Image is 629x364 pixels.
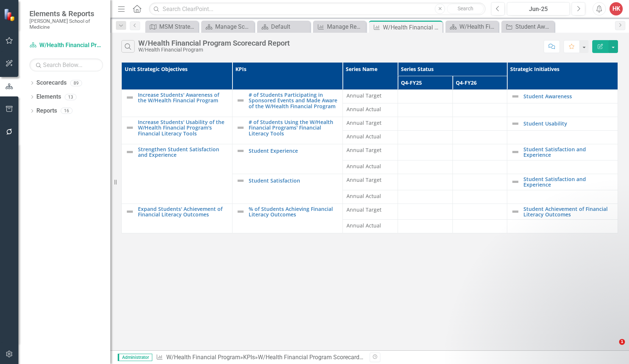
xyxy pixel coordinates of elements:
[249,178,339,183] a: Student Satisfaction
[159,22,196,31] div: MSM Strategic Plan Architecture (MSM's Preferred Future)
[236,146,245,155] img: Not Defined
[452,160,507,174] td: Double-Click to Edit
[243,354,255,361] a: KPIs
[61,108,72,114] div: 16
[36,79,67,87] a: Scorecards
[523,93,614,99] a: Student Awareness
[343,90,398,103] td: Double-Click to Edit
[343,174,398,190] td: Double-Click to Edit
[236,123,245,132] img: Not Defined
[523,146,614,158] a: Student Satisfaction and Experience
[604,339,622,357] iframe: Intercom live chat
[507,2,570,15] button: Jun-25
[398,190,453,204] td: Double-Click to Edit
[452,103,507,117] td: Double-Click to Edit
[398,220,453,233] td: Double-Click to Edit
[347,192,394,200] span: Annual Actual
[343,220,398,233] td: Double-Click to Edit
[452,204,507,220] td: Double-Click to Edit
[232,174,343,204] td: Double-Click to Edit Right Click for Context Menu
[138,119,228,136] a: Increase Students' Usability of the W/Health Financial Program's Financial Literacy Tools
[166,354,240,361] a: W/Health Financial Program
[507,90,618,103] td: Double-Click to Edit Right Click for Context Menu
[523,176,614,188] a: Student Satisfaction and Experience
[511,92,520,101] img: Not Defined
[452,131,507,144] td: Double-Click to Edit
[138,47,290,53] div: W/Health Financial Program
[122,117,232,144] td: Double-Click to Edit Right Click for Context Menu
[343,190,398,204] td: Double-Click to Edit
[70,80,82,86] div: 89
[458,6,473,11] span: Search
[232,204,343,233] td: Double-Click to Edit Right Click for Context Menu
[398,117,453,131] td: Double-Click to Edit
[125,93,134,102] img: Not Defined
[383,23,441,32] div: W/Health Financial Program Scorecard Report
[236,207,245,216] img: Not Defined
[507,204,618,220] td: Double-Click to Edit Right Click for Context Menu
[459,22,497,31] div: W/Health Financial Program Scorecard
[343,204,398,220] td: Double-Click to Edit
[29,9,103,18] span: Elements & Reports
[343,103,398,117] td: Double-Click to Edit
[343,144,398,160] td: Double-Click to Edit
[347,119,394,127] span: Annual Target
[347,206,394,213] span: Annual Target
[36,107,57,115] a: Reports
[347,163,394,170] span: Annual Actual
[122,204,232,233] td: Double-Click to Edit Right Click for Context Menu
[343,160,398,174] td: Double-Click to Edit
[232,90,343,117] td: Double-Click to Edit Right Click for Context Menu
[398,144,453,160] td: Double-Click to Edit
[452,190,507,204] td: Double-Click to Edit
[122,144,232,204] td: Double-Click to Edit Right Click for Context Menu
[29,18,103,30] small: [PERSON_NAME] School of Medicine
[203,22,252,31] a: Manage Scorecards
[122,90,232,117] td: Double-Click to Edit Right Click for Context Menu
[138,146,228,158] a: Strengthen Student Satisfaction and Experience
[515,22,552,31] div: Student Awareness
[138,206,228,218] a: Expand Students' Achievement of Financial Literacy Outcomes
[452,117,507,131] td: Double-Click to Edit
[503,22,552,31] a: Student Awareness
[36,93,61,101] a: Elements
[327,22,364,31] div: Manage Reports
[125,123,134,132] img: Not Defined
[4,8,17,21] img: ClearPoint Strategy
[156,353,364,362] div: » »
[347,92,394,99] span: Annual Target
[452,220,507,233] td: Double-Click to Edit
[511,148,520,156] img: Not Defined
[398,174,453,190] td: Double-Click to Edit
[347,146,394,154] span: Annual Target
[447,22,497,31] a: W/Health Financial Program Scorecard
[29,59,103,71] input: Search Below...
[398,131,453,144] td: Double-Click to Edit
[347,222,394,229] span: Annual Actual
[215,22,252,31] div: Manage Scorecards
[271,22,308,31] div: Default
[29,41,103,50] a: W/Health Financial Program
[125,148,134,156] img: Not Defined
[452,174,507,190] td: Double-Click to Edit
[118,354,152,361] span: Administrator
[147,22,196,31] a: MSM Strategic Plan Architecture (MSM's Preferred Future)
[523,206,614,218] a: Student Achievement of Financial Literacy Outcomes
[452,144,507,160] td: Double-Click to Edit
[507,144,618,160] td: Double-Click to Edit Right Click for Context Menu
[509,5,567,14] div: Jun-25
[452,90,507,103] td: Double-Click to Edit
[315,22,364,31] a: Manage Reports
[138,39,290,47] div: W/Health Financial Program Scorecard Report
[511,119,520,128] img: Not Defined
[347,133,394,140] span: Annual Actual
[507,117,618,131] td: Double-Click to Edit Right Click for Context Menu
[236,176,245,185] img: Not Defined
[149,3,486,15] input: Search ClearPoint...
[236,96,245,105] img: Not Defined
[347,176,394,184] span: Annual Target
[610,2,623,15] button: HK
[249,119,339,136] a: # of Students Using the W/Health Financial Programs' Financial Literacy Tools
[249,206,339,218] a: % of Students Achieving Financial Literacy Outcomes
